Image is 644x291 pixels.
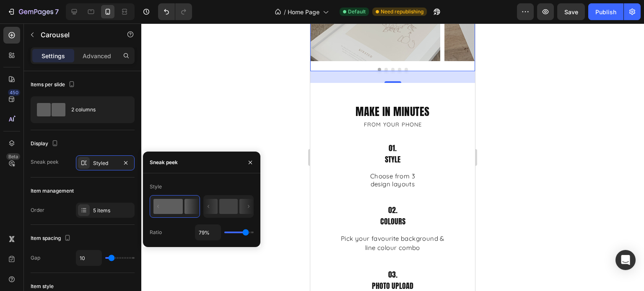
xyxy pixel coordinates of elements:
[158,3,192,20] div: Undo/Redo
[288,8,319,16] span: Home Page
[588,3,623,20] button: Publish
[6,153,20,160] div: Beta
[93,160,117,167] div: Styled
[55,7,59,17] p: 7
[284,8,286,16] span: /
[195,225,221,240] input: Auto
[93,207,132,214] div: 5 items
[31,283,54,290] div: Item style
[31,233,73,244] div: Item spacing
[150,229,162,236] div: Ratio
[76,250,101,265] input: Auto
[310,23,475,291] iframe: Design area
[71,100,122,119] div: 2 columns
[31,206,44,214] div: Order
[10,245,155,269] h2: 03. PHOTO UPLOAD
[150,183,162,191] div: Style
[31,138,60,149] div: Display
[564,8,578,15] span: Save
[3,3,62,20] button: 7
[381,8,423,15] span: Need republishing
[31,158,59,166] div: Sneak peek
[31,187,74,195] div: Item management
[615,250,636,270] div: Open Intercom Messenger
[8,89,20,96] div: 450
[557,3,585,20] button: Save
[41,30,112,40] p: Carousel
[31,79,77,90] div: Items per slide
[83,52,111,60] p: Advanced
[348,8,366,15] span: Default
[150,159,178,166] div: Sneak peek
[595,8,616,16] div: Publish
[42,52,65,60] p: Settings
[31,254,40,262] div: Gap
